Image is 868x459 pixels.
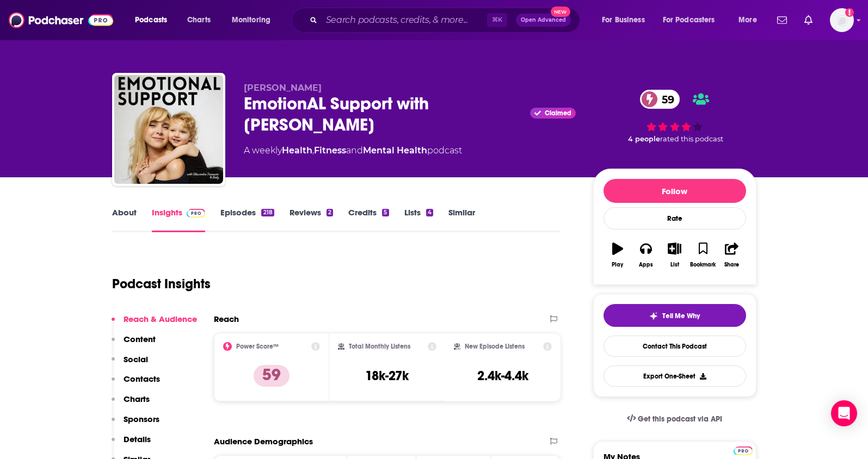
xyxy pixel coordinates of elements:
h3: 2.4k-4.4k [477,368,528,384]
p: Content [124,334,156,344]
button: Charts [112,394,150,414]
span: Monitoring [232,13,270,28]
span: ⌘ K [487,13,507,27]
div: 59 4 peoplerated this podcast [593,83,756,150]
div: Share [724,262,739,268]
a: Get this podcast via API [618,406,731,432]
a: Charts [180,11,217,29]
p: Sponsors [124,414,159,424]
img: tell me why sparkle [649,312,658,320]
button: Bookmark [689,235,717,275]
span: Open Advanced [521,17,566,23]
span: More [738,13,757,28]
div: A weekly podcast [244,144,462,157]
button: Social [112,354,148,374]
button: Export One-Sheet [604,365,746,387]
h2: Power Score™ [236,343,279,350]
button: open menu [127,11,181,29]
a: Health [282,145,312,156]
button: Content [112,334,156,354]
button: Apps [632,235,660,275]
h2: Audience Demographics [214,436,313,446]
a: InsightsPodchaser Pro [152,207,206,232]
span: Logged in as kochristina [830,8,854,32]
span: rated this podcast [660,135,723,143]
a: Episodes218 [220,207,274,232]
p: Social [124,354,148,364]
button: Play [604,235,632,275]
img: Podchaser Pro [187,209,206,218]
p: Charts [124,394,150,404]
button: Reach & Audience [112,314,197,334]
a: Pro website [734,445,753,455]
button: tell me why sparkleTell Me Why [604,304,746,327]
span: and [346,145,363,156]
a: About [112,207,137,232]
div: Search podcasts, credits, & more... [302,8,590,33]
h1: Podcast Insights [112,276,211,292]
a: Show notifications dropdown [800,11,817,29]
div: List [670,262,679,268]
div: Bookmark [690,262,716,268]
span: Podcasts [135,13,167,28]
span: For Business [602,13,645,28]
button: Details [112,434,151,454]
p: Contacts [124,374,160,384]
span: Get this podcast via API [638,414,722,424]
a: Contact This Podcast [604,336,746,357]
button: open menu [731,11,771,29]
button: open menu [656,11,731,29]
a: Lists4 [404,207,433,232]
input: Search podcasts, credits, & more... [322,11,487,29]
button: open menu [594,11,658,29]
button: Open AdvancedNew [516,14,571,27]
span: , [312,145,314,156]
button: Sponsors [112,414,159,434]
a: Mental Health [363,145,427,156]
div: Rate [604,207,746,230]
div: 2 [327,209,333,216]
div: 4 [426,209,433,216]
button: Share [717,235,746,275]
div: 218 [261,209,274,216]
a: Fitness [314,145,346,156]
span: Charts [187,13,211,28]
button: Contacts [112,374,160,394]
button: open menu [224,11,285,29]
a: Credits5 [348,207,389,232]
img: Podchaser - Follow, Share and Rate Podcasts [9,10,113,30]
span: Claimed [545,110,571,116]
div: 5 [382,209,389,216]
p: 59 [254,365,290,387]
span: Tell Me Why [662,312,700,320]
img: EmotionAL Support with Alessandra Torresani [114,75,223,184]
h2: Reach [214,314,239,324]
span: 59 [651,90,680,109]
p: Details [124,434,151,444]
div: Apps [639,262,653,268]
span: [PERSON_NAME] [244,83,322,93]
span: New [551,7,570,17]
p: Reach & Audience [124,314,197,324]
svg: Add a profile image [845,8,854,17]
button: List [660,235,688,275]
h2: New Episode Listens [465,343,525,350]
a: Show notifications dropdown [773,11,791,29]
a: Similar [448,207,475,232]
img: Podchaser Pro [734,446,753,455]
button: Follow [604,179,746,203]
span: For Podcasters [663,13,715,28]
div: Play [612,262,623,268]
div: Open Intercom Messenger [831,400,857,426]
a: 59 [640,90,680,109]
a: Reviews2 [290,207,333,232]
img: User Profile [830,8,854,32]
h3: 18k-27k [365,368,409,384]
h2: Total Monthly Listens [349,343,410,350]
button: Show profile menu [830,8,854,32]
span: 4 people [628,135,660,143]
